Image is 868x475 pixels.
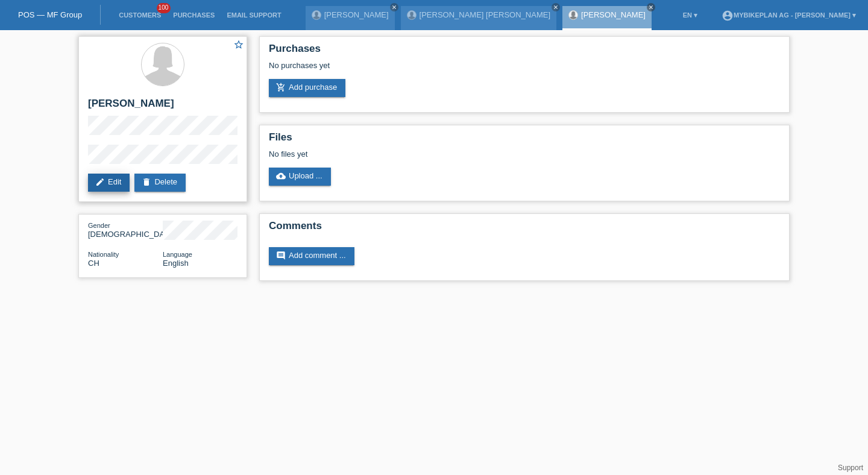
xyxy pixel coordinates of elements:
span: Gender [88,222,110,229]
a: close [390,3,398,11]
a: Email Support [221,11,287,19]
i: add_shopping_cart [276,83,286,92]
a: star_border [233,39,244,52]
a: POS — MF Group [18,10,82,19]
div: No files yet [269,149,637,159]
i: close [391,4,397,10]
span: Switzerland [88,259,99,268]
div: No purchases yet [269,61,780,79]
i: cloud_upload [276,171,286,181]
i: delete [142,177,151,187]
a: account_circleMybikeplan AG - [PERSON_NAME] ▾ [715,11,862,19]
h2: Comments [269,220,780,238]
a: editEdit [88,174,130,192]
div: [DEMOGRAPHIC_DATA] [88,221,163,239]
a: add_shopping_cartAdd purchase [269,79,345,97]
a: [PERSON_NAME] [324,10,389,19]
span: 100 [157,3,171,13]
i: comment [276,251,286,260]
a: Customers [113,11,167,19]
a: [PERSON_NAME] [PERSON_NAME] [420,10,550,19]
h2: Purchases [269,43,780,61]
a: cloud_uploadUpload ... [269,168,331,186]
span: English [163,259,189,268]
a: deleteDelete [134,174,186,192]
a: Support [838,464,863,472]
i: account_circle [722,10,734,22]
a: EN ▾ [677,11,703,19]
a: commentAdd comment ... [269,247,354,265]
span: Language [163,251,192,258]
a: Purchases [167,11,221,19]
h2: [PERSON_NAME] [88,98,237,116]
h2: Files [269,131,780,149]
i: star_border [233,39,244,50]
a: close [552,3,560,11]
i: close [648,4,654,10]
a: [PERSON_NAME] [581,10,646,19]
a: close [647,3,655,11]
i: close [553,4,559,10]
span: Nationality [88,251,119,258]
i: edit [95,177,105,187]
